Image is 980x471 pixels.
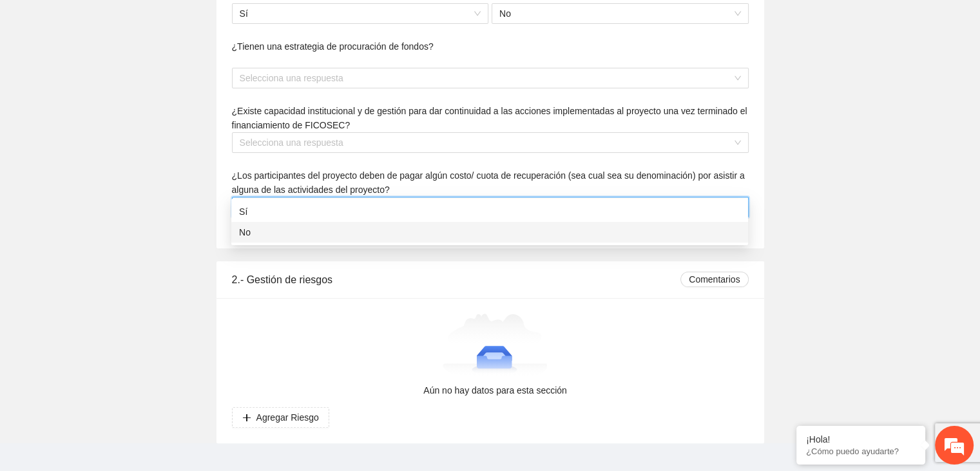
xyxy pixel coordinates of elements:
[232,170,745,195] span: ¿Los participantes del proyecto deben de pagar algún costo/ cuota de recuperación (sea cual sea s...
[211,6,242,37] div: Minimizar ventana de chat en vivo
[232,41,439,52] span: ¿Tienen una estrategia de procuración de fondos?
[680,272,748,287] button: Comentarios
[239,225,740,239] div: No
[443,314,548,378] img: Aún no hay datos para esta sección
[256,410,319,425] span: Agregar Riesgo
[242,413,251,423] span: plus
[806,434,916,445] div: ¡Hola!
[231,222,748,243] div: No
[689,272,740,286] span: Comentarios
[67,66,216,83] div: Chatee con nosotros ahora
[237,383,754,397] div: Aún no hay datos para esta sección
[240,4,481,23] span: Sí
[499,4,741,23] span: No
[75,159,178,289] span: Estamos en línea.
[231,201,748,222] div: Sí
[239,205,740,219] div: Sí
[232,106,747,130] span: ¿Existe capacidad institucional y de gestión para dar continuidad a las acciones implementadas al...
[806,446,916,456] p: ¿Cómo puedo ayudarte?
[232,274,338,285] span: 2.- Gestión de riesgos
[232,407,329,428] button: plusAgregar Riesgo
[6,325,245,370] textarea: Escriba su mensaje y pulse “Intro”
